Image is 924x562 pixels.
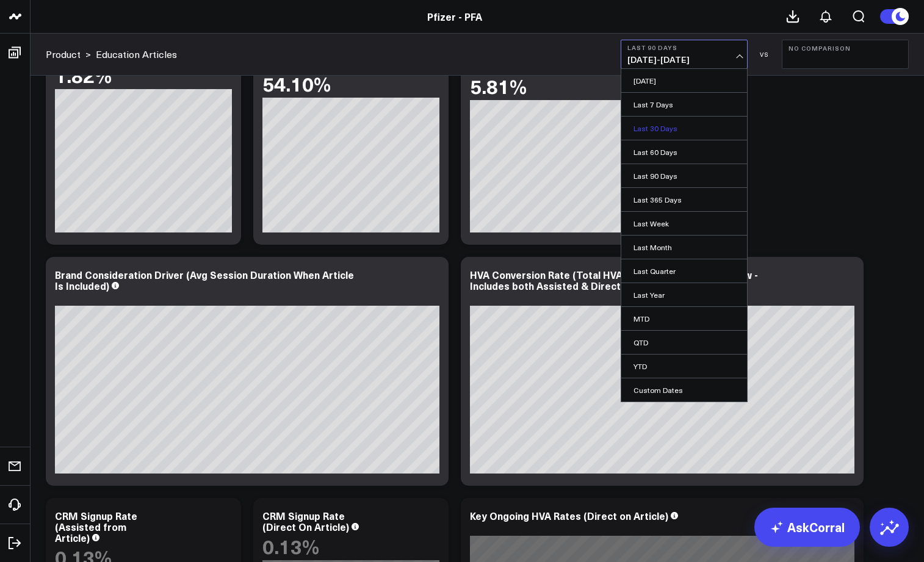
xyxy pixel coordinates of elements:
div: CRM Signup Rate (Direct On Article) [262,509,349,533]
a: [DATE] [621,69,747,92]
a: Custom Dates [621,378,747,402]
a: Last Quarter [621,259,747,283]
a: Last 365 Days [621,188,747,211]
a: Pfizer - PFA [427,10,482,23]
a: Last Month [621,236,747,259]
a: AskCorral [754,508,860,547]
div: 5.81% [470,75,527,97]
span: [DATE] - [DATE] [627,55,741,65]
b: Last 90 Days [627,44,741,51]
div: HVA Conversion Rate (Total HVA Rate based on Article View - Includes both Assisted & Direct HVAs) [470,268,758,292]
div: VS [754,51,776,58]
div: 54.10% [262,73,331,95]
div: CRM Signup Rate (Assisted from Article) [55,509,137,544]
div: 0.13% [262,535,319,557]
a: QTD [621,331,747,354]
a: Last Week [621,212,747,235]
div: Brand Consideration Driver (Avg Session Duration When Article Is Included) [55,268,354,292]
a: Last 60 Days [621,140,747,164]
a: Last 30 Days [621,117,747,140]
a: Education Articles [96,48,177,61]
a: Last 90 Days [621,164,747,187]
button: Last 90 Days[DATE]-[DATE] [621,40,748,69]
a: MTD [621,307,747,330]
div: 1.82% [55,64,112,86]
a: Last 7 Days [621,93,747,116]
a: Last Year [621,283,747,306]
a: Product [46,48,81,61]
b: No Comparison [789,45,902,52]
div: Key Ongoing HVA Rates (Direct on Article) [470,509,668,522]
button: No Comparison [782,40,909,69]
div: > [46,48,91,61]
a: YTD [621,355,747,378]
